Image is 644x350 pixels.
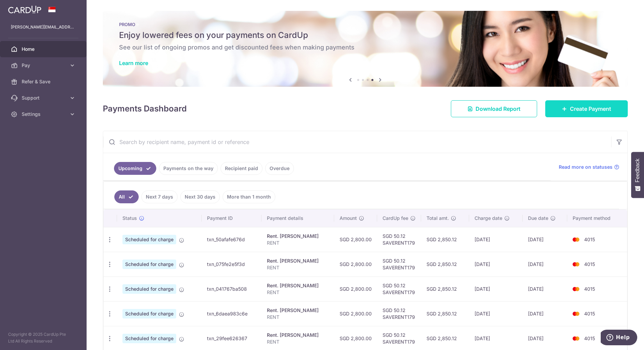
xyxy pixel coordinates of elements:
td: txn_075fe2e5f3d [202,252,261,276]
span: Charge date [475,215,502,222]
p: [PERSON_NAME][EMAIL_ADDRESS][DOMAIN_NAME] [11,24,76,30]
a: Download Report [451,100,537,117]
th: Payment method [567,209,627,227]
a: Next 30 days [180,190,220,203]
td: [DATE] [523,252,568,276]
img: Bank Card [569,260,583,268]
td: [DATE] [469,227,523,252]
span: Support [22,95,66,101]
a: Read more on statuses [559,164,619,170]
span: Amount [340,215,357,222]
td: SGD 2,800.00 [334,301,377,326]
td: SGD 2,800.00 [334,227,377,252]
a: Create Payment [545,100,628,117]
p: RENT [267,264,329,271]
div: Rent. [PERSON_NAME] [267,332,329,338]
span: Scheduled for charge [122,334,176,343]
span: Home [22,46,66,53]
td: SGD 50.12 SAVERENT179 [377,252,421,276]
span: Total amt. [427,215,449,222]
td: txn_041767ba508 [202,276,261,301]
a: More than 1 month [223,190,275,203]
div: Rent. [PERSON_NAME] [267,233,329,240]
td: [DATE] [523,276,568,301]
span: 4015 [584,311,595,316]
p: PROMO [119,22,612,27]
span: Refer & Save [22,78,66,85]
th: Payment details [261,209,334,227]
span: 4015 [584,261,595,267]
a: Upcoming [114,162,156,175]
img: Bank Card [569,334,583,343]
td: SGD 2,850.12 [421,276,469,301]
span: CardUp fee [383,215,408,222]
span: Due date [528,215,548,222]
td: SGD 50.12 SAVERENT179 [377,227,421,252]
a: Payments on the way [159,162,218,175]
h6: See our list of ongoing promos and get discounted fees when making payments [119,43,612,52]
span: 4015 [584,335,595,341]
td: txn_50afafe676d [202,227,261,252]
span: Scheduled for charge [122,260,176,269]
p: RENT [267,289,329,296]
input: Search by recipient name, payment id or reference [103,131,611,153]
span: Settings [22,111,66,118]
span: Pay [22,62,66,69]
h4: Payments Dashboard [103,103,187,115]
td: SGD 50.12 SAVERENT179 [377,301,421,326]
td: [DATE] [523,301,568,326]
iframe: Opens a widget where you can find more information [601,330,637,347]
td: SGD 2,850.12 [421,252,469,276]
img: CardUp [8,5,41,14]
h5: Enjoy lowered fees on your payments on CardUp [119,30,612,41]
div: Rent. [PERSON_NAME] [267,258,329,264]
span: 4015 [584,236,595,242]
button: Feedback - Show survey [631,152,644,198]
span: Scheduled for charge [122,309,176,318]
span: Status [122,215,137,222]
span: 4015 [584,286,595,292]
p: RENT [267,240,329,246]
span: Feedback [635,159,641,182]
p: RENT [267,338,329,345]
img: Bank Card [569,285,583,293]
p: RENT [267,314,329,321]
a: Next 7 days [141,190,178,203]
td: [DATE] [469,276,523,301]
span: Create Payment [570,105,611,113]
span: Read more on statuses [559,164,613,170]
span: Scheduled for charge [122,235,176,244]
th: Payment ID [202,209,261,227]
td: SGD 2,800.00 [334,252,377,276]
div: Rent. [PERSON_NAME] [267,282,329,289]
td: txn_6daea983c6e [202,301,261,326]
td: [DATE] [469,252,523,276]
a: Learn more [119,60,148,66]
td: SGD 2,800.00 [334,276,377,301]
div: Rent. [PERSON_NAME] [267,307,329,314]
span: Scheduled for charge [122,284,176,294]
span: Download Report [476,105,521,113]
td: SGD 2,850.12 [421,227,469,252]
a: Overdue [265,162,294,175]
a: All [114,190,139,203]
a: Recipient paid [221,162,262,175]
td: [DATE] [469,301,523,326]
td: SGD 2,850.12 [421,301,469,326]
img: Bank Card [569,310,583,318]
td: SGD 50.12 SAVERENT179 [377,276,421,301]
td: [DATE] [523,227,568,252]
img: Latest Promos banner [103,11,628,87]
img: Bank Card [569,235,583,244]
